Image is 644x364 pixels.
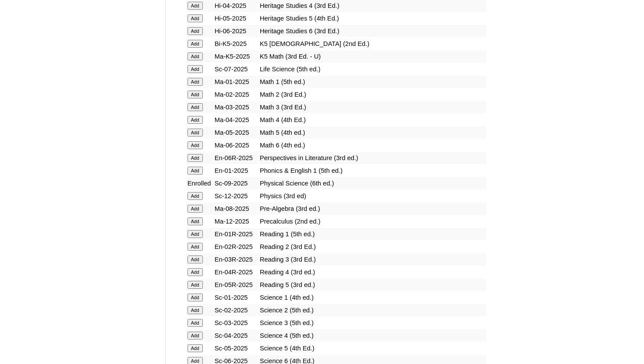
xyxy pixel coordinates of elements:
[258,317,486,329] td: Science 3 (5th ed.)
[213,279,258,291] td: En-05R-2025
[188,65,203,73] input: Add
[213,241,258,253] td: En-02R-2025
[213,203,258,215] td: Ma-08-2025
[258,279,486,291] td: Reading 5 (3rd ed.)
[213,228,258,240] td: En-01R-2025
[258,101,486,113] td: Math 3 (3rd Ed.)
[258,228,486,240] td: Reading 1 (5th ed.)
[213,253,258,266] td: En-03R-2025
[188,205,203,213] input: Add
[188,319,203,327] input: Add
[258,63,486,75] td: Life Science (5th ed.)
[188,129,203,136] input: Add
[258,329,486,342] td: Science 4 (5th ed.)
[188,294,203,301] input: Add
[213,329,258,342] td: Sc-04-2025
[258,266,486,278] td: Reading 4 (3rd ed.)
[258,114,486,126] td: Math 4 (4th Ed.)
[188,116,203,124] input: Add
[213,101,258,113] td: Ma-03-2025
[188,2,203,10] input: Add
[213,317,258,329] td: Sc-03-2025
[258,50,486,63] td: K5 Math (3rd Ed. - U)
[258,76,486,88] td: Math 1 (5th ed.)
[188,103,203,111] input: Add
[258,126,486,139] td: Math 5 (4th ed.)
[213,291,258,304] td: Sc-01-2025
[258,253,486,266] td: Reading 3 (3rd Ed.)
[258,342,486,354] td: Science 5 (4th Ed.)
[188,154,203,162] input: Add
[213,12,258,24] td: Hi-05-2025
[213,342,258,354] td: Sc-05-2025
[188,141,203,149] input: Add
[188,332,203,339] input: Add
[213,126,258,139] td: Ma-05-2025
[258,177,486,189] td: Physical Science (6th ed.)
[188,281,203,289] input: Add
[188,243,203,251] input: Add
[188,255,203,263] input: Add
[213,215,258,227] td: Ma-12-2025
[213,190,258,202] td: Sc-12-2025
[258,291,486,304] td: Science 1 (4th ed.)
[258,25,486,37] td: Heritage Studies 6 (3rd Ed.)
[188,167,203,175] input: Add
[188,192,203,200] input: Add
[213,304,258,316] td: Sc-02-2025
[258,12,486,24] td: Heritage Studies 5 (4th Ed.)
[213,88,258,101] td: Ma-02-2025
[213,164,258,177] td: En-01-2025
[258,38,486,50] td: K5 [DEMOGRAPHIC_DATA] (2nd Ed.)
[188,40,203,48] input: Add
[213,25,258,37] td: Hi-06-2025
[188,344,203,352] input: Add
[258,203,486,215] td: Pre-Algebra (3rd ed.)
[213,177,258,189] td: Sc-09-2025
[188,14,203,22] input: Add
[258,190,486,202] td: Physics (3rd ed)
[213,266,258,278] td: En-04R-2025
[213,63,258,75] td: Sc-07-2025
[213,38,258,50] td: Bi-K5-2025
[258,88,486,101] td: Math 2 (3rd Ed.)
[188,217,203,225] input: Add
[213,139,258,151] td: Ma-06-2025
[188,268,203,276] input: Add
[188,27,203,35] input: Add
[188,306,203,314] input: Add
[258,304,486,316] td: Science 2 (5th ed.)
[258,241,486,253] td: Reading 2 (3rd Ed.)
[213,76,258,88] td: Ma-01-2025
[188,230,203,238] input: Add
[186,177,213,189] td: Enrolled
[188,78,203,86] input: Add
[188,52,203,60] input: Add
[258,215,486,227] td: Precalculus (2nd ed.)
[258,152,486,164] td: Perspectives in Literature (3rd ed.)
[213,50,258,63] td: Ma-K5-2025
[213,114,258,126] td: Ma-04-2025
[258,139,486,151] td: Math 6 (4th ed.)
[213,152,258,164] td: En-06R-2025
[258,164,486,177] td: Phonics & English 1 (5th ed.)
[188,91,203,98] input: Add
